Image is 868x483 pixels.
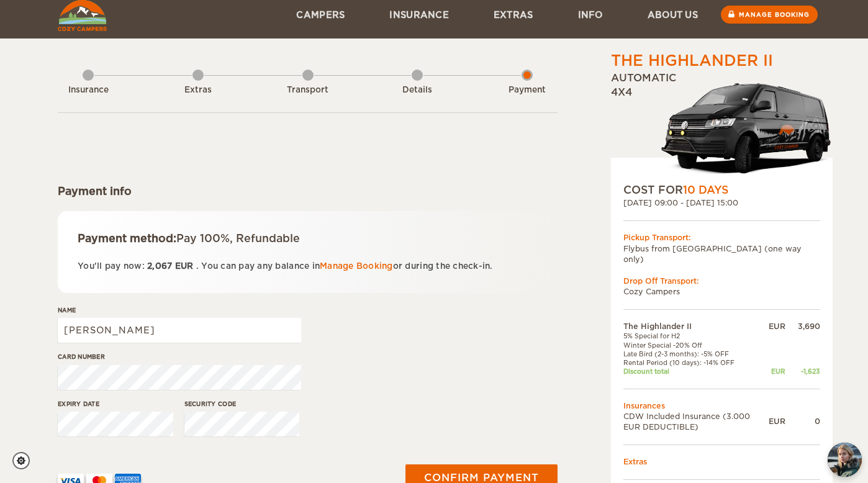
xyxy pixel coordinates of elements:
[12,452,38,469] a: Cookie settings
[623,400,820,411] td: Insurances
[785,416,820,427] div: 0
[623,358,769,367] td: Rental Period (10 days): -14% OFF
[493,84,561,96] div: Payment
[58,305,301,315] label: Name
[58,352,301,361] label: Card number
[623,232,820,243] div: Pickup Transport:
[623,411,769,432] td: CDW Included Insurance (3.000 EUR DEDUCTIBLE)
[623,456,820,467] td: Extras
[785,367,820,376] div: -1,623
[184,399,300,409] label: Security code
[147,261,172,271] span: 2,067
[661,75,833,183] img: stor-langur-223.png
[683,184,728,196] span: 10 Days
[320,261,393,271] a: Manage Booking
[176,232,300,245] span: Pay 100%, Refundable
[623,197,820,208] div: [DATE] 09:00 - [DATE] 15:00
[623,321,769,332] td: The Highlander II
[623,243,820,264] td: Flybus from [GEOGRAPHIC_DATA] (one way only)
[785,321,820,332] div: 3,690
[623,367,769,376] td: Discount total
[78,231,538,246] div: Payment method:
[611,71,833,183] div: Automatic 4x4
[623,341,769,350] td: Winter Special -20% Off
[78,259,538,273] p: You'll pay now: . You can pay any balance in or during the check-in.
[58,399,173,409] label: Expiry date
[164,84,232,96] div: Extras
[828,443,862,477] button: chat-button
[383,84,451,96] div: Details
[54,84,122,96] div: Insurance
[274,84,342,96] div: Transport
[623,286,820,297] td: Cozy Campers
[623,276,820,286] div: Drop Off Transport:
[58,184,558,199] div: Payment info
[623,183,820,197] div: COST FOR
[769,367,785,376] div: EUR
[623,332,769,340] td: 5% Special for H2
[611,50,773,71] div: The Highlander II
[623,350,769,358] td: Late Bird (2-3 months): -5% OFF
[769,416,785,427] div: EUR
[721,6,818,24] a: Manage booking
[769,321,785,332] div: EUR
[175,261,194,271] span: EUR
[828,443,862,477] img: Freyja at Cozy Campers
